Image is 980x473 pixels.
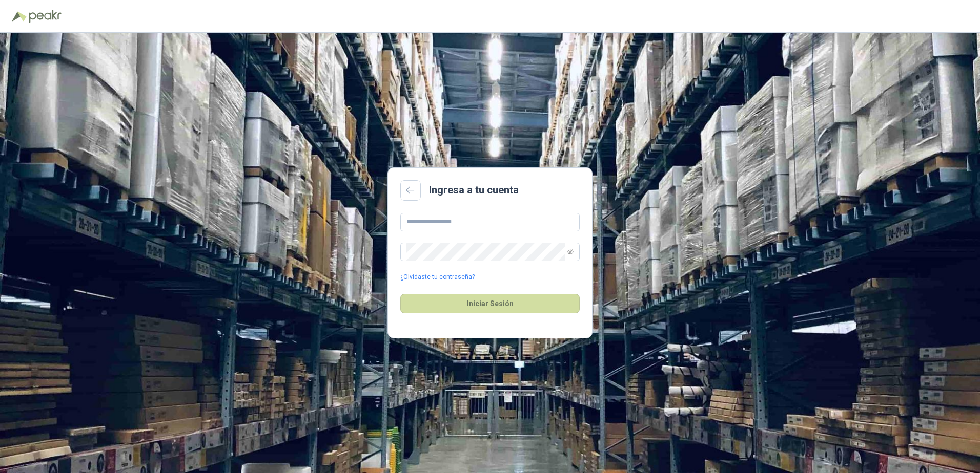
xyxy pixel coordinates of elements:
img: Logo [12,11,27,21]
a: ¿Olvidaste tu contraseña? [400,272,475,282]
h2: Ingresa a tu cuenta [429,182,519,198]
button: Iniciar Sesión [400,294,580,313]
img: Peakr [29,10,62,23]
span: eye-invisible [567,249,574,255]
